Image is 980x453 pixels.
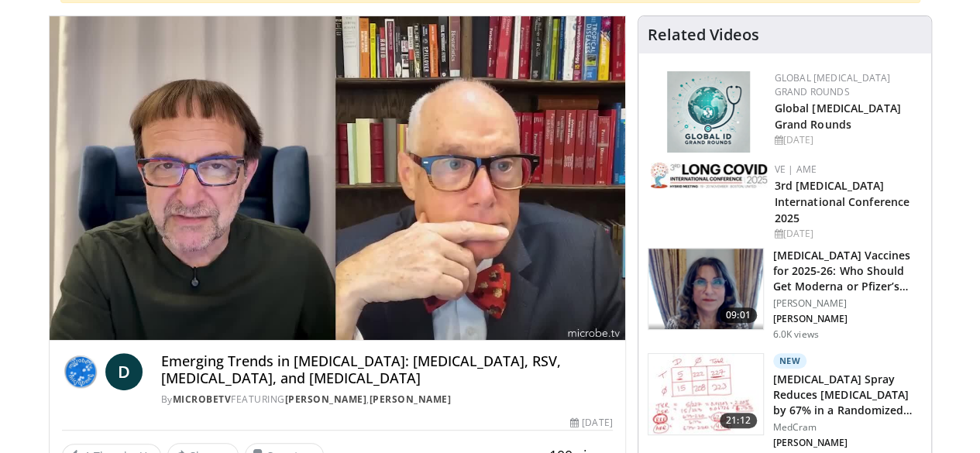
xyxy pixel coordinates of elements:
p: [PERSON_NAME] [773,437,922,449]
h4: Related Videos [648,26,759,44]
a: D [105,353,143,390]
img: a2792a71-925c-4fc2-b8ef-8d1b21aec2f7.png.150x105_q85_autocrop_double_scale_upscale_version-0.2.jpg [651,163,767,188]
p: [PERSON_NAME] [773,313,922,325]
div: [DATE] [775,227,919,241]
a: [PERSON_NAME] [370,393,452,406]
a: 3rd [MEDICAL_DATA] International Conference 2025 [775,178,910,225]
a: [PERSON_NAME] [285,393,367,406]
p: MedCram [773,421,922,434]
p: New [773,353,807,369]
video-js: Video Player [50,16,625,341]
div: [DATE] [570,416,612,430]
a: Global [MEDICAL_DATA] Grand Rounds [775,101,901,132]
img: 4e370bb1-17f0-4657-a42f-9b995da70d2f.png.150x105_q85_crop-smart_upscale.png [648,249,763,329]
h3: [MEDICAL_DATA] Spray Reduces [MEDICAL_DATA] by 67% in a Randomized Controll… [773,372,922,418]
div: [DATE] [775,133,919,147]
p: [PERSON_NAME] [773,297,922,310]
h4: Emerging Trends in [MEDICAL_DATA]: [MEDICAL_DATA], RSV, [MEDICAL_DATA], and [MEDICAL_DATA] [161,353,613,386]
a: 09:01 [MEDICAL_DATA] Vaccines for 2025-26: Who Should Get Moderna or Pfizer’s Up… [PERSON_NAME] [... [648,248,922,341]
a: Global [MEDICAL_DATA] Grand Rounds [775,71,891,98]
a: VE | AME [775,163,817,176]
p: 6.0K views [773,328,819,341]
div: By FEATURING , [161,393,613,407]
span: 21:12 [720,413,757,428]
span: 09:01 [720,307,757,323]
img: MicrobeTV [62,353,99,390]
a: MicrobeTV [173,393,232,406]
h3: [MEDICAL_DATA] Vaccines for 2025-26: Who Should Get Moderna or Pfizer’s Up… [773,248,922,294]
img: e456a1d5-25c5-46f9-913a-7a343587d2a7.png.150x105_q85_autocrop_double_scale_upscale_version-0.2.png [667,71,750,153]
img: 500bc2c6-15b5-4613-8fa2-08603c32877b.150x105_q85_crop-smart_upscale.jpg [648,354,763,434]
